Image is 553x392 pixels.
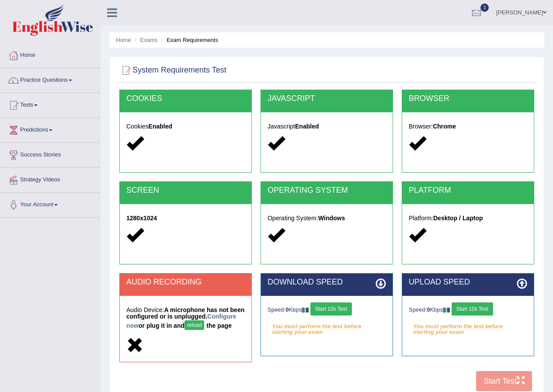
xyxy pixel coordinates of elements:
[480,3,489,12] span: 3
[452,302,493,316] button: Start 10s Test
[268,123,386,130] h5: Javascript
[268,186,386,195] h2: OPERATING SYSTEM
[0,143,100,165] a: Success Stories
[409,278,527,287] h2: UPLOAD SPEED
[409,123,527,130] h5: Browser:
[302,308,309,312] img: ajax-loader-fb-connection.gif
[126,307,245,332] h5: Audio Device:
[310,302,352,316] button: Start 10s Test
[443,308,450,312] img: ajax-loader-fb-connection.gif
[433,123,456,130] strong: Chrome
[126,123,245,130] h5: Cookies
[409,94,527,103] h2: BROWSER
[318,215,345,222] strong: Windows
[409,215,527,222] h5: Platform:
[126,313,236,329] a: Configure now
[268,302,386,318] div: Speed: Kbps
[126,186,245,195] h2: SCREEN
[159,36,218,44] li: Exam Requirements
[295,123,319,130] strong: Enabled
[433,215,483,222] strong: Desktop / Laptop
[126,94,245,103] h2: COOKIES
[119,64,226,77] h2: System Requirements Test
[126,278,245,287] h2: AUDIO RECORDING
[149,123,172,130] strong: Enabled
[268,94,386,103] h2: JAVASCRIPT
[126,306,244,329] strong: A microphone has not been configured or is unplugged. or plug it in and the page
[116,37,131,43] a: Home
[0,168,100,190] a: Strategy Videos
[140,37,158,43] a: Exams
[268,215,386,222] h5: Operating System:
[0,118,100,140] a: Predictions
[427,306,430,313] strong: 0
[0,43,100,65] a: Home
[409,302,527,318] div: Speed: Kbps
[0,93,100,115] a: Tests
[0,68,100,90] a: Practice Questions
[184,320,204,330] button: reload
[268,320,386,333] em: You must perform the test before starting your exam
[409,320,527,333] em: You must perform the test before starting your exam
[126,215,157,222] strong: 1280x1024
[0,193,100,215] a: Your Account
[285,306,289,313] strong: 0
[268,278,386,287] h2: DOWNLOAD SPEED
[409,186,527,195] h2: PLATFORM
